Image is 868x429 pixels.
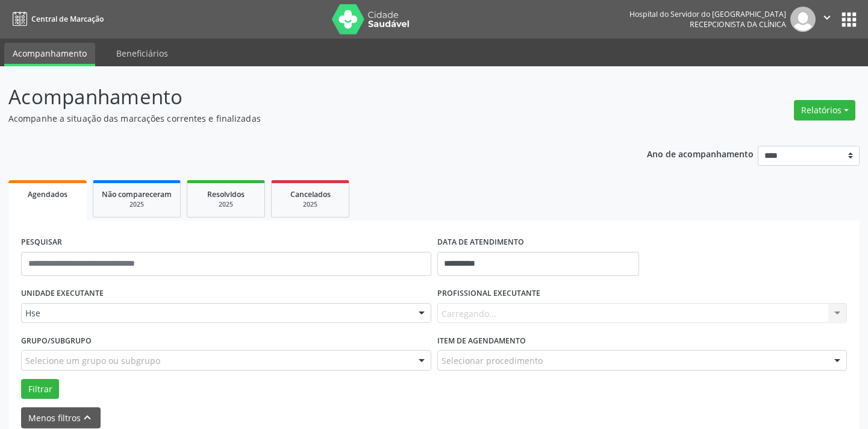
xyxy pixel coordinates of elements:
label: PROFISSIONAL EXECUTANTE [437,284,540,303]
a: Central de Marcação [8,9,104,29]
p: Acompanhamento [8,82,604,112]
label: Grupo/Subgrupo [21,331,92,350]
span: Não compareceram [102,189,172,199]
i: keyboard_arrow_up [81,411,94,424]
label: PESQUISAR [21,233,62,252]
span: Recepcionista da clínica [690,19,786,30]
button: Relatórios [794,100,855,121]
p: Ano de acompanhamento [647,146,754,161]
span: Cancelados [290,189,331,199]
span: Hse [25,307,407,319]
button: Menos filtroskeyboard_arrow_up [21,407,101,428]
span: Resolvidos [207,189,245,199]
div: 2025 [280,200,340,209]
button: Filtrar [21,379,59,399]
label: Item de agendamento [437,331,526,350]
label: DATA DE ATENDIMENTO [437,233,524,252]
p: Acompanhe a situação das marcações correntes e finalizadas [8,112,604,125]
img: img [790,7,816,32]
span: Agendados [28,189,67,199]
button: apps [838,9,860,30]
a: Beneficiários [108,43,176,64]
span: Central de Marcação [31,14,104,24]
i:  [820,11,834,24]
div: 2025 [102,200,172,209]
label: UNIDADE EXECUTANTE [21,284,104,303]
button:  [816,7,838,32]
div: Hospital do Servidor do [GEOGRAPHIC_DATA] [629,9,786,19]
span: Selecionar procedimento [442,354,543,367]
span: Selecione um grupo ou subgrupo [25,354,160,367]
div: 2025 [196,200,256,209]
a: Acompanhamento [4,43,95,66]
